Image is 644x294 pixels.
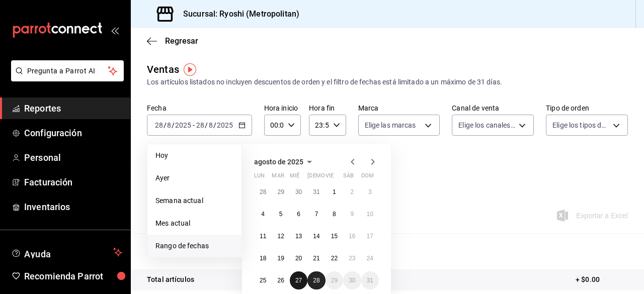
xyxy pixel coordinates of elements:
[350,188,354,195] abbr: 2 de agosto de 2025
[295,233,302,240] abbr: 13 de agosto de 2025
[367,233,373,240] abbr: 17 de agosto de 2025
[24,200,122,214] span: Inventarios
[196,121,205,129] input: --
[254,249,272,267] button: 18 de agosto de 2025
[254,205,272,223] button: 4 de agosto de 2025
[279,211,283,218] abbr: 5 de agosto de 2025
[307,205,325,223] button: 7 de agosto de 2025
[368,188,372,195] abbr: 3 de agosto de 2025
[24,246,109,258] span: Ayuda
[343,172,354,183] abbr: sábado
[155,150,233,161] span: Hoy
[343,183,361,201] button: 2 de agosto de 2025
[361,205,379,223] button: 10 de agosto de 2025
[254,227,272,245] button: 11 de agosto de 2025
[167,121,172,129] input: --
[111,26,119,34] button: open_drawer_menu
[24,102,122,115] span: Reportes
[290,271,307,289] button: 27 de agosto de 2025
[326,271,343,289] button: 29 de agosto de 2025
[361,172,374,183] abbr: domingo
[313,188,319,195] abbr: 31 de julio de 2025
[147,62,179,77] div: Ventas
[254,172,265,183] abbr: lunes
[307,249,325,267] button: 21 de agosto de 2025
[326,249,343,267] button: 22 de agosto de 2025
[272,227,289,245] button: 12 de agosto de 2025
[175,121,192,129] input: ----
[277,188,284,195] abbr: 29 de julio de 2025
[295,255,302,262] abbr: 20 de agosto de 2025
[313,233,319,240] abbr: 14 de agosto de 2025
[208,121,213,129] input: --
[260,188,266,195] abbr: 28 de julio de 2025
[254,156,315,168] button: agosto de 2025
[331,255,338,262] abbr: 22 de agosto de 2025
[155,218,233,229] span: Mes actual
[307,183,325,201] button: 31 de julio de 2025
[147,105,252,112] label: Fecha
[155,173,233,183] span: Ayer
[24,151,122,164] span: Personal
[331,277,338,284] abbr: 29 de agosto de 2025
[264,105,301,112] label: Hora inicio
[326,172,334,183] abbr: viernes
[261,211,265,218] abbr: 4 de agosto de 2025
[349,233,355,240] abbr: 16 de agosto de 2025
[24,126,122,140] span: Configuración
[290,205,307,223] button: 6 de agosto de 2025
[361,183,379,201] button: 3 de agosto de 2025
[164,121,167,129] span: /
[367,277,373,284] abbr: 31 de agosto de 2025
[147,77,628,87] div: Los artículos listados no incluyen descuentos de orden y el filtro de fechas está limitado a un m...
[24,175,122,189] span: Facturación
[290,172,299,183] abbr: miércoles
[147,36,198,46] button: Regresar
[349,255,355,262] abbr: 23 de agosto de 2025
[277,255,284,262] abbr: 19 de agosto de 2025
[165,36,198,46] span: Regresar
[367,211,373,218] abbr: 10 de agosto de 2025
[184,63,196,76] img: Tooltip marker
[576,274,628,285] p: + $0.00
[307,227,325,245] button: 14 de agosto de 2025
[154,121,164,129] input: --
[309,105,346,112] label: Hora fin
[290,249,307,267] button: 20 de agosto de 2025
[315,211,318,218] abbr: 7 de agosto de 2025
[260,277,266,284] abbr: 25 de agosto de 2025
[193,121,195,129] span: -
[277,277,284,284] abbr: 26 de agosto de 2025
[254,158,303,166] span: agosto de 2025
[205,121,208,129] span: /
[27,66,108,76] span: Pregunta a Parrot AI
[277,233,284,240] abbr: 12 de agosto de 2025
[155,241,233,251] span: Rango de fechas
[552,120,609,130] span: Elige los tipos de orden
[331,233,338,240] abbr: 15 de agosto de 2025
[272,172,284,183] abbr: martes
[11,60,124,81] button: Pregunta a Parrot AI
[172,121,175,129] span: /
[458,120,515,130] span: Elige los canales de venta
[358,105,440,112] label: Marca
[7,73,124,83] a: Pregunta a Parrot AI
[295,188,302,195] abbr: 30 de julio de 2025
[313,277,319,284] abbr: 28 de agosto de 2025
[290,183,307,201] button: 30 de julio de 2025
[290,227,307,245] button: 13 de agosto de 2025
[343,205,361,223] button: 9 de agosto de 2025
[343,271,361,289] button: 30 de agosto de 2025
[272,183,289,201] button: 29 de julio de 2025
[361,271,379,289] button: 31 de agosto de 2025
[254,183,272,201] button: 28 de julio de 2025
[272,205,289,223] button: 5 de agosto de 2025
[326,227,343,245] button: 15 de agosto de 2025
[307,271,325,289] button: 28 de agosto de 2025
[313,255,319,262] abbr: 21 de agosto de 2025
[326,205,343,223] button: 8 de agosto de 2025
[272,271,289,289] button: 26 de agosto de 2025
[350,211,354,218] abbr: 9 de agosto de 2025
[260,233,266,240] abbr: 11 de agosto de 2025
